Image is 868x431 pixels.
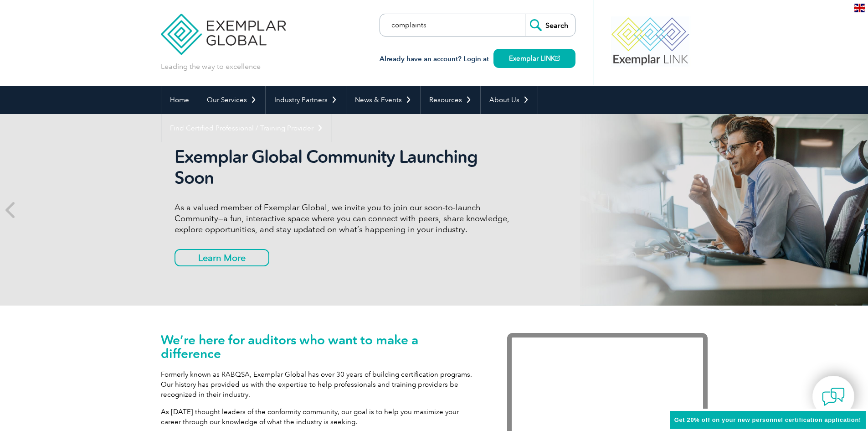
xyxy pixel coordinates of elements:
[161,86,198,114] a: Home
[822,385,845,408] img: contact-chat.png
[854,4,865,12] img: en
[674,416,861,423] span: Get 20% off on your new personnel certification application!
[493,49,575,68] a: Exemplar LINK
[161,114,332,142] a: Find Certified Professional / Training Provider
[346,86,420,114] a: News & Events
[555,56,560,61] img: open_square.png
[481,86,538,114] a: About Us
[421,86,480,114] a: Resources
[161,333,480,360] h1: We’re here for auditors who want to make a difference
[380,53,575,65] h3: Already have an account? Login at
[175,146,516,188] h2: Exemplar Global Community Launching Soon
[161,62,261,72] p: Leading the way to excellence
[198,86,265,114] a: Our Services
[161,407,480,427] p: As [DATE] thought leaders of the conformity community, our goal is to help you maximize your care...
[175,202,516,235] p: As a valued member of Exemplar Global, we invite you to join our soon-to-launch Community—a fun, ...
[175,249,269,266] a: Learn More
[161,369,480,400] p: Formerly known as RABQSA, Exemplar Global has over 30 years of building certification programs. O...
[266,86,346,114] a: Industry Partners
[525,14,575,36] input: Search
